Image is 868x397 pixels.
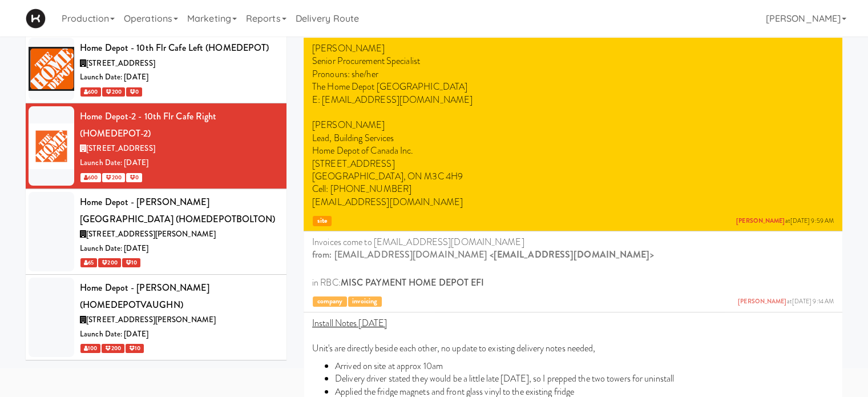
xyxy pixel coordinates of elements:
[80,70,278,85] div: Launch Date: [DATE]
[313,216,332,227] span: site
[312,316,387,330] u: Install Notes [DATE]
[86,58,155,69] span: [STREET_ADDRESS]
[341,276,485,289] strong: MISC PAYMENT HOME DEPOT EFI
[736,216,785,225] a: [PERSON_NAME]
[26,35,286,103] li: Home Depot - 10th Flr Cafe Left (HOMEDEPOT)[STREET_ADDRESS]Launch Date: [DATE] 600 200 0
[80,173,101,182] span: 600
[312,119,834,131] p: [PERSON_NAME]
[312,145,834,157] p: Home Depot of Canada Inc.
[313,296,347,307] span: company
[490,248,654,261] span: <[EMAIL_ADDRESS][DOMAIN_NAME]>
[86,314,216,325] span: [STREET_ADDRESS][PERSON_NAME]
[126,173,142,182] span: 0
[102,87,124,97] span: 200
[312,132,834,145] p: Lead, Building Services
[348,296,382,307] span: invoicing
[26,103,286,189] li: Home Depot-2 - 10th Flr Cafe Right (HOMEDEPOT-2)[STREET_ADDRESS]Launch Date: [DATE] 600 200 0
[80,327,278,342] div: Launch Date: [DATE]
[335,372,834,385] li: Delivery driver stated they would be a little late [DATE], so I prepped the two towers for uninstall
[86,143,155,154] span: [STREET_ADDRESS]
[312,170,834,183] p: [GEOGRAPHIC_DATA], ON M3C 4H9
[126,87,142,97] span: 0
[312,183,834,195] p: Cell: [PHONE_NUMBER]
[102,344,124,353] span: 200
[312,248,487,261] strong: from: [EMAIL_ADDRESS][DOMAIN_NAME]
[312,42,834,55] p: [PERSON_NAME]
[26,189,286,275] li: Home Depot - [PERSON_NAME][GEOGRAPHIC_DATA] (HOMEDEPOTBOLTON)[STREET_ADDRESS][PERSON_NAME]Launch ...
[80,194,278,227] div: Home Depot - [PERSON_NAME][GEOGRAPHIC_DATA] (HOMEDEPOTBOLTON)
[312,81,834,93] p: The Home Depot [GEOGRAPHIC_DATA]
[80,156,278,170] div: Launch Date: [DATE]
[26,9,46,29] img: Micromart
[312,342,834,355] p: Unit's are directly beside each other, no update to existing delivery notes needed,
[86,228,216,239] span: [STREET_ADDRESS][PERSON_NAME]
[736,217,834,226] span: at [DATE] 9:59 AM
[738,297,786,306] a: [PERSON_NAME]
[312,94,834,106] p: E: [EMAIL_ADDRESS][DOMAIN_NAME]
[102,173,124,182] span: 200
[80,258,97,267] span: 65
[80,344,100,353] span: 100
[80,279,278,313] div: Home Depot - [PERSON_NAME] (HOMEDEPOTVAUGHN)
[98,258,120,267] span: 200
[122,258,140,267] span: 10
[80,108,278,142] div: Home Depot-2 - 10th Flr Cafe Right (HOMEDEPOT-2)
[312,276,834,289] p: in RBC:
[312,55,834,67] p: Senior Procurement Specialist
[80,87,101,97] span: 600
[738,298,834,306] span: at [DATE] 9:14 AM
[80,39,278,57] div: Home Depot - 10th Flr Cafe Left (HOMEDEPOT)
[312,158,834,170] p: [STREET_ADDRESS]
[312,196,834,208] p: [EMAIL_ADDRESS][DOMAIN_NAME]
[80,242,278,256] div: Launch Date: [DATE]
[312,68,834,81] p: Pronouns: she/her
[312,236,834,248] p: Invoices come to [EMAIL_ADDRESS][DOMAIN_NAME]
[126,344,144,353] span: 10
[26,275,286,360] li: Home Depot - [PERSON_NAME] (HOMEDEPOTVAUGHN)[STREET_ADDRESS][PERSON_NAME]Launch Date: [DATE] 100 ...
[335,360,834,372] li: Arrived on site at approx 10am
